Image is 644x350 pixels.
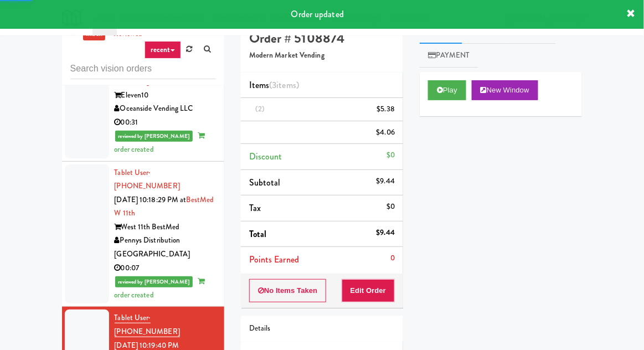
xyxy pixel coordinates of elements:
[377,126,395,140] div: $4.06
[115,116,216,130] div: 00:31
[428,80,466,100] button: Play
[115,234,216,261] div: Pennys Distribution [GEOGRAPHIC_DATA]
[387,200,395,214] div: $0
[249,322,395,336] div: Details
[390,251,395,265] div: 0
[115,194,187,205] span: [DATE] 10:18:29 PM at
[115,220,216,234] div: West 11th BestMed
[115,276,193,287] span: reviewed by [PERSON_NAME]
[115,261,216,275] div: 00:07
[377,226,395,240] div: $9.44
[249,279,327,302] button: No Items Taken
[115,167,180,192] a: Tablet User· [PHONE_NUMBER]
[115,312,180,337] a: Tablet User· [PHONE_NUMBER]
[115,102,216,116] div: Oceanside Vending LLC
[115,130,205,155] span: order created
[115,276,205,300] span: order created
[115,89,216,102] div: Eleven10
[145,41,181,59] a: recent
[472,80,538,100] button: New Window
[377,174,395,188] div: $9.44
[62,162,224,307] li: Tablet User· [PHONE_NUMBER][DATE] 10:18:29 PM atBestMed W 11thWest 11th BestMedPennys Distributio...
[387,148,395,162] div: $0
[269,79,299,91] span: (3 )
[115,131,193,142] span: reviewed by [PERSON_NAME]
[249,52,395,60] h5: Modern Market Vending
[249,79,299,91] span: Items
[62,29,224,161] li: Tablet User· [PHONE_NUMBER][DATE] 10:15:52 PM atEleven10 Cooler - RightEleven10Oceanside Vending ...
[249,202,261,214] span: Tax
[420,43,478,68] a: Payment
[70,59,216,79] input: Search vision orders
[249,253,299,266] span: Points Earned
[249,150,282,163] span: Discount
[342,279,395,302] button: Edit Order
[277,79,297,91] ng-pluralize: items
[249,228,267,240] span: Total
[249,31,395,45] h4: Order # 5108874
[249,176,281,189] span: Subtotal
[115,62,214,86] a: Eleven10 Cooler - Right
[377,102,395,116] div: $5.38
[291,8,344,20] span: Order updated
[255,104,265,114] span: (2)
